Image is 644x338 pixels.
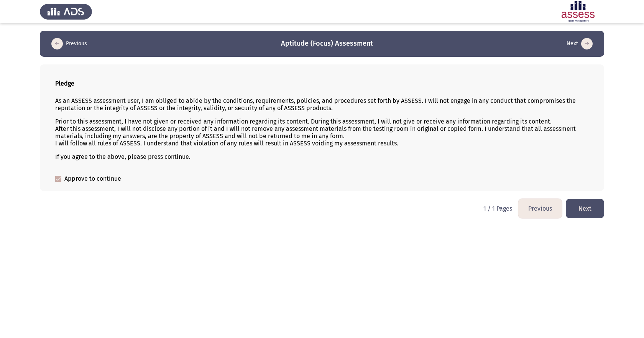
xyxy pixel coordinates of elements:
p: As an ASSESS assessment user, I am obliged to abide by the conditions, requirements, policies, an... [55,97,589,112]
p: 1 / 1 Pages [483,205,512,212]
h3: Aptitude (Focus) Assessment [281,39,373,48]
p: If you agree to the above, please press continue. [55,153,589,160]
span: Approve to continue [64,174,121,183]
button: load previous page [518,199,562,218]
button: load next page [564,38,595,50]
button: load previous page [49,38,89,50]
b: Pledge [55,80,74,87]
img: Assessment logo of ASSESS Focus Assessment - Numerical Reasoning (EN/AR) (Basic - IB) [552,1,604,22]
img: Assess Talent Management logo [40,1,92,22]
p: Prior to this assessment, I have not given or received any information regarding its content. Dur... [55,118,589,147]
button: load next page [566,199,604,218]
